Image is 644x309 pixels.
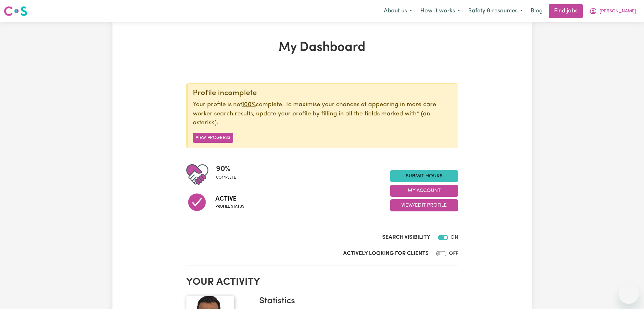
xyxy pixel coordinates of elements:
[215,194,244,204] span: Active
[464,4,527,18] button: Safety & resources
[242,102,256,108] u: 100%
[382,233,430,242] label: Search Visibility
[216,175,236,181] span: complete
[193,133,233,143] button: View Progress
[216,163,241,186] div: Profile completeness: 90%
[186,276,458,288] h2: Your activity
[527,4,546,18] a: Blog
[449,251,458,256] span: OFF
[193,89,453,98] div: Profile incomplete
[186,40,458,55] h1: My Dashboard
[380,4,416,18] button: About us
[600,8,636,15] span: [PERSON_NAME]
[4,5,27,17] img: Careseekers logo
[619,284,639,304] iframe: Button to launch messaging window
[216,163,236,175] span: 90 %
[585,4,640,18] button: My Account
[343,250,429,258] label: Actively Looking for Clients
[4,4,27,18] a: Careseekers logo
[390,185,458,197] button: My Account
[215,204,244,209] span: Profile status
[390,199,458,211] button: View/Edit Profile
[451,235,458,240] span: ON
[549,4,583,18] a: Find jobs
[416,4,464,18] button: How it works
[259,296,453,307] h3: Statistics
[193,100,453,128] p: Your profile is not complete. To maximise your chances of appearing in more care worker search re...
[390,170,458,182] a: Submit Hours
